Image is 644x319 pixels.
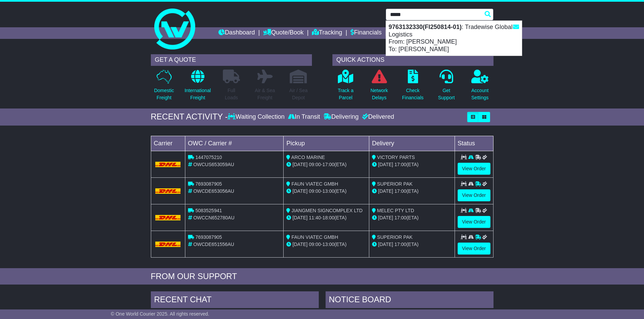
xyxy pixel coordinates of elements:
td: Delivery [369,136,455,151]
a: DomesticFreight [154,69,174,105]
p: Air & Sea Freight [255,87,275,101]
div: In Transit [286,113,322,121]
span: 09:00 [309,188,321,194]
span: 17:00 [323,162,334,167]
div: : Tradewise Global Logistics From: [PERSON_NAME] To: [PERSON_NAME] [386,21,522,56]
a: View Order [458,163,490,175]
span: 17:00 [395,242,406,247]
span: 5083525941 [195,208,222,213]
span: 13:00 [323,242,334,247]
p: Check Financials [402,87,424,101]
div: - (ETA) [286,241,366,248]
span: 17:00 [395,215,406,220]
span: ARCO MARINE [291,155,325,160]
a: View Order [458,189,490,201]
p: Domestic Freight [154,87,174,101]
div: Delivered [360,113,394,121]
span: 13:00 [323,188,334,194]
span: OWCDE653056AU [193,188,234,194]
a: GetSupport [438,69,455,105]
div: Delivering [322,113,360,121]
span: 18:00 [323,215,334,220]
div: FROM OUR SUPPORT [151,272,493,281]
span: SUPERIOR PAK [377,234,413,240]
td: Carrier [151,136,185,151]
a: Track aParcel [338,69,354,105]
span: OWCDE651556AU [193,242,234,247]
td: Pickup [284,136,369,151]
div: - (ETA) [286,161,366,168]
a: InternationalFreight [184,69,211,105]
span: JIANGMEN SIGNCOMPLEX LTD [291,208,362,213]
a: View Order [458,216,490,228]
img: DHL.png [155,162,181,167]
a: Quote/Book [263,27,303,39]
div: QUICK ACTIONS [332,54,493,66]
span: VICTORY PARTS [377,155,415,160]
div: - (ETA) [286,214,366,221]
p: Air / Sea Depot [289,87,308,101]
span: OWCUS653059AU [193,162,234,167]
a: Financials [350,27,382,39]
span: 11:40 [309,215,321,220]
span: [DATE] [292,242,307,247]
div: Waiting Collection [228,113,286,121]
p: Account Settings [471,87,489,101]
span: [DATE] [378,242,393,247]
span: [DATE] [378,188,393,194]
span: 09:00 [309,242,321,247]
span: 1447075210 [195,155,222,160]
span: [DATE] [378,215,393,220]
div: RECENT CHAT [151,291,319,310]
div: - (ETA) [286,188,366,195]
span: SUPERIOR PAK [377,181,413,187]
span: 7693087905 [195,234,222,240]
span: 7693087905 [195,181,222,187]
span: [DATE] [292,162,307,167]
span: [DATE] [292,215,307,220]
strong: 9763132330(FI250814-01) [389,24,462,30]
p: Get Support [438,87,455,101]
span: [DATE] [378,162,393,167]
span: FAUN VIATEC GMBH [291,234,338,240]
a: AccountSettings [471,69,489,105]
span: 17:00 [395,188,406,194]
p: Full Loads [223,87,240,101]
a: View Order [458,243,490,255]
div: (ETA) [372,214,452,221]
span: MELEC PTY LTD [377,208,414,213]
div: NOTICE BOARD [326,291,493,310]
div: GET A QUOTE [151,54,312,66]
span: [DATE] [292,188,307,194]
span: © One World Courier 2025. All rights reserved. [111,311,210,317]
span: 17:00 [395,162,406,167]
a: NetworkDelays [370,69,388,105]
div: (ETA) [372,241,452,248]
div: (ETA) [372,161,452,168]
div: (ETA) [372,188,452,195]
td: Status [455,136,493,151]
a: CheckFinancials [402,69,424,105]
span: 09:00 [309,162,321,167]
p: Network Delays [370,87,388,101]
img: DHL.png [155,188,181,194]
img: DHL.png [155,215,181,220]
a: Dashboard [218,27,255,39]
div: RECENT ACTIVITY - [151,112,228,122]
span: FAUN VIATEC GMBH [291,181,338,187]
span: OWCCN652780AU [193,215,234,220]
p: International Freight [185,87,211,101]
a: Tracking [312,27,342,39]
img: DHL.png [155,242,181,247]
td: OWC / Carrier # [185,136,284,151]
p: Track a Parcel [338,87,354,101]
